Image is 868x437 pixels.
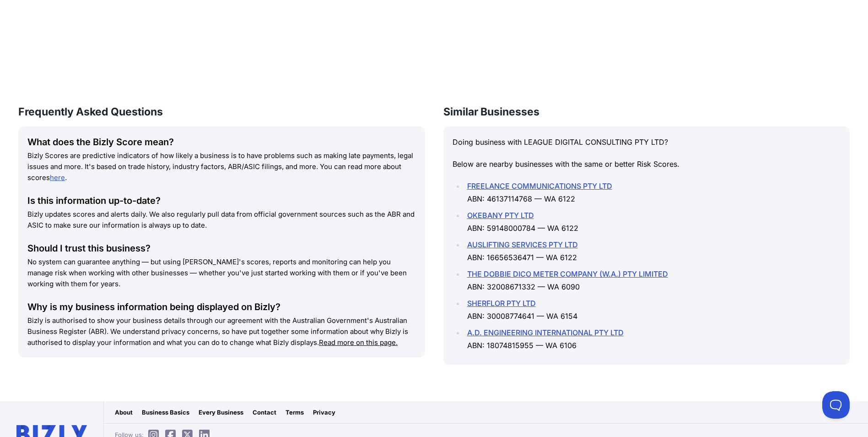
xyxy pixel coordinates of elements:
[27,315,416,348] p: Bizly is authorised to show your business details through our agreement with the Australian Gover...
[464,297,841,322] li: ABN: 30008774641 — WA 6154
[453,158,841,170] p: Below are nearby businesses with the same or better Risk Scores.
[467,269,668,279] a: THE DOBBIE DICO METER COMPANY (W.A.) PTY LIMITED
[199,408,243,417] a: Every Business
[115,408,133,417] a: About
[467,328,624,337] a: A.D. ENGINEERING INTERNATIONAL PTY LTD
[464,238,841,264] li: ABN: 16656536471 — WA 6122
[27,300,416,313] div: Why is my business information being displayed on Bizly?
[142,408,189,417] a: Business Basics
[822,391,850,419] iframe: Toggle Customer Support
[464,268,841,293] li: ABN: 32008671332 — WA 6090
[27,136,416,148] div: What does the Bizly Score mean?
[27,209,416,231] p: Bizly updates scores and alerts daily. We also regularly pull data from official government sourc...
[319,338,398,347] a: Read more on this page.
[467,211,534,220] a: OKEBANY PTY LTD
[50,173,65,182] a: here
[286,408,304,417] a: Terms
[18,104,425,119] h3: Frequently Asked Questions
[253,408,276,417] a: Contact
[464,209,841,235] li: ABN: 59148000784 — WA 6122
[27,257,416,290] p: No system can guarantee anything — but using [PERSON_NAME]'s scores, reports and monitoring can h...
[467,181,612,191] a: FREELANCE COMMUNICATIONS PTY LTD
[443,104,850,119] h3: Similar Businesses
[313,408,335,417] a: Privacy
[27,242,416,255] div: Should I trust this business?
[467,240,578,249] a: AUSLIFTING SERVICES PTY LTD
[464,180,841,205] li: ABN: 46137114768 — WA 6122
[27,150,416,183] p: Bizly Scores are predictive indicators of how likely a business is to have problems such as makin...
[467,299,536,308] a: SHERFLOR PTY LTD
[27,194,416,207] div: Is this information up-to-date?
[464,326,841,352] li: ABN: 18074815955 — WA 6106
[453,136,841,148] p: Doing business with LEAGUE DIGITAL CONSULTING PTY LTD?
